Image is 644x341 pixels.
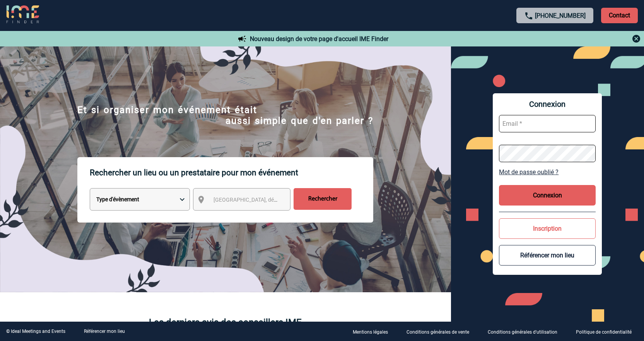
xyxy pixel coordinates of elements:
[499,99,596,109] span: Connexion
[90,157,373,188] p: Rechercher un lieu ou un prestataire pour mon événement
[294,188,352,210] input: Rechercher
[524,11,533,21] img: call-24-px.png
[84,329,125,334] a: Référencer mon lieu
[6,329,65,334] div: © Ideal Meetings and Events
[570,328,644,335] a: Politique de confidentialité
[353,329,388,335] p: Mentions légales
[499,245,596,266] button: Référencer mon lieu
[407,329,469,335] p: Conditions générales de vente
[576,329,632,335] p: Politique de confidentialité
[347,328,400,335] a: Mentions légales
[499,115,596,132] input: Email *
[400,328,482,335] a: Conditions générales de vente
[601,8,638,23] p: Contact
[214,197,321,203] span: [GEOGRAPHIC_DATA], département, région...
[499,185,596,206] button: Connexion
[499,218,596,239] button: Inscription
[482,328,570,335] a: Conditions générales d'utilisation
[499,168,596,176] a: Mot de passe oublié ?
[535,12,586,19] a: [PHONE_NUMBER]
[488,329,557,335] p: Conditions générales d'utilisation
